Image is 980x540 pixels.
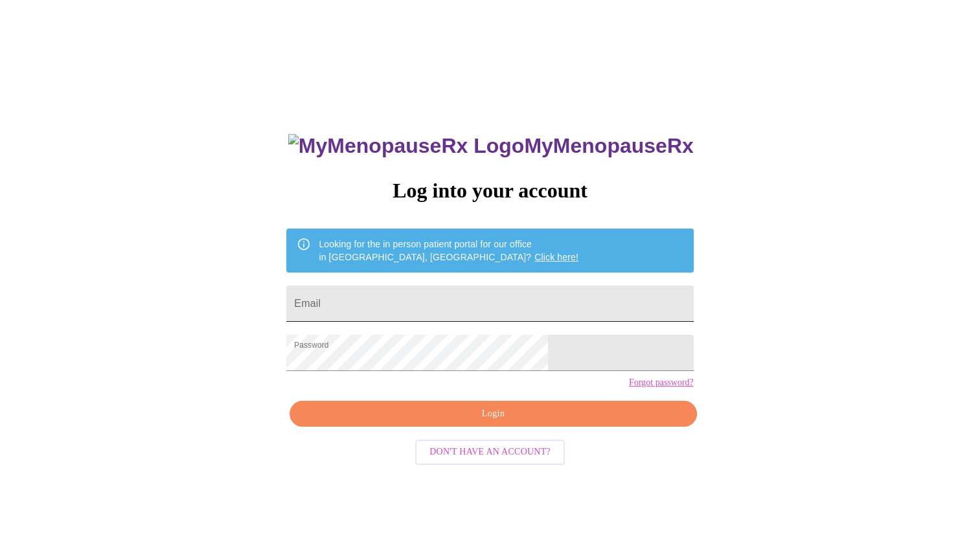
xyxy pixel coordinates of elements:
button: Login [290,401,696,427]
a: Click here! [534,252,578,262]
img: MyMenopauseRx Logo [288,134,524,158]
h3: MyMenopauseRx [288,134,694,158]
div: Looking for the in person patient portal for our office in [GEOGRAPHIC_DATA], [GEOGRAPHIC_DATA]? [319,232,578,269]
a: Don't have an account? [412,445,568,456]
a: Forgot password? [629,377,694,388]
span: Don't have an account? [429,444,551,460]
h3: Log into your account [286,179,693,203]
span: Login [304,406,681,422]
button: Don't have an account? [415,440,565,465]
